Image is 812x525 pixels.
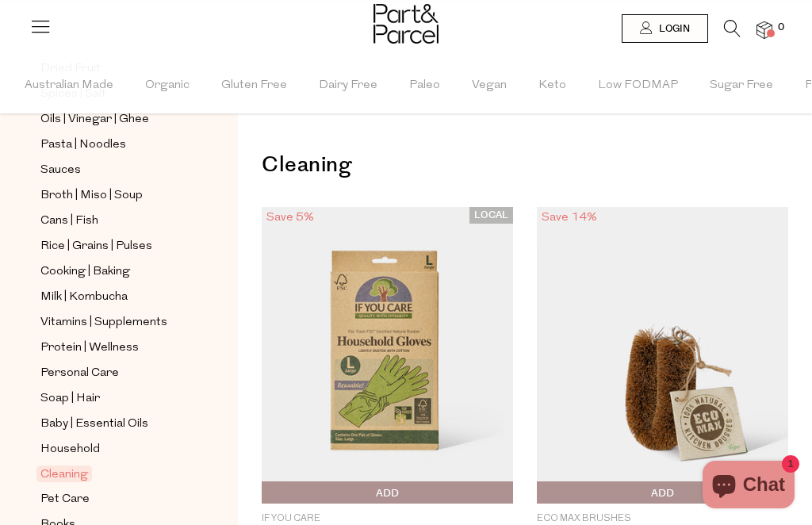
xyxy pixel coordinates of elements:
[40,363,185,383] a: Personal Care
[40,211,185,231] a: Cans | Fish
[262,147,788,183] h1: Cleaning
[40,186,185,205] a: Broth | Miso | Soup
[221,58,287,113] span: Gluten Free
[472,58,507,113] span: Vegan
[145,58,190,113] span: Organic
[40,389,185,408] a: Soap | Hair
[262,481,513,504] button: Add To Parcel
[40,490,90,509] span: Pet Care
[40,489,185,509] a: Pet Care
[710,58,773,113] span: Sugar Free
[622,14,708,43] a: Login
[537,481,788,504] button: Add To Parcel
[40,236,185,256] a: Rice | Grains | Pulses
[40,389,100,408] span: Soap | Hair
[469,207,513,224] span: LOCAL
[40,364,119,383] span: Personal Care
[262,207,513,504] img: Household Gloves
[409,58,440,113] span: Paleo
[319,58,377,113] span: Dairy Free
[40,415,148,434] span: Baby | Essential Oils
[262,207,319,228] div: Save 5%
[598,58,678,113] span: Low FODMAP
[40,414,185,434] a: Baby | Essential Oils
[373,4,439,44] img: Part&Parcel
[40,136,126,155] span: Pasta | Noodles
[40,440,100,459] span: Household
[40,161,81,180] span: Sauces
[40,313,167,332] span: Vitamins | Supplements
[40,186,143,205] span: Broth | Miso | Soup
[40,312,185,332] a: Vitamins | Supplements
[40,237,152,256] span: Rice | Grains | Pulses
[25,58,113,113] span: Australian Made
[40,439,185,459] a: Household
[40,465,185,484] a: Cleaning
[40,339,139,358] span: Protein | Wellness
[40,160,185,180] a: Sauces
[537,207,602,228] div: Save 14%
[40,135,185,155] a: Pasta | Noodles
[40,262,185,282] a: Cooking | Baking
[655,22,690,36] span: Login
[756,21,772,38] a: 0
[40,212,98,231] span: Cans | Fish
[698,461,799,512] inbox-online-store-chat: Shopify online store chat
[774,21,788,35] span: 0
[538,58,566,113] span: Keto
[40,110,149,129] span: Oils | Vinegar | Ghee
[40,338,185,358] a: Protein | Wellness
[40,109,185,129] a: Oils | Vinegar | Ghee
[40,262,130,282] span: Cooking | Baking
[40,287,185,307] a: Milk | Kombucha
[537,207,788,504] img: Kitchen Scrubber
[40,288,128,307] span: Milk | Kombucha
[36,466,92,482] span: Cleaning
